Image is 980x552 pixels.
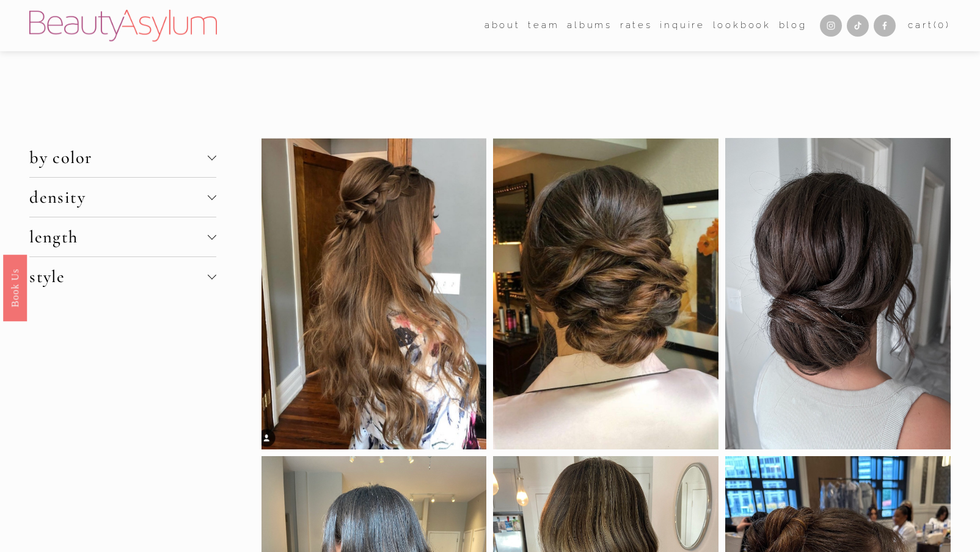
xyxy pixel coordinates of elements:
a: Inquire [660,16,704,35]
a: TikTok [847,15,869,37]
button: length [29,217,216,256]
button: density [29,178,216,217]
a: albums [567,16,612,35]
span: style [29,266,207,287]
a: Rates [620,16,653,35]
a: Blog [779,16,807,35]
span: team [528,17,559,34]
span: 0 [938,20,946,31]
span: density [29,187,207,208]
a: Lookbook [713,16,771,35]
span: about [485,17,521,34]
button: by color [29,138,216,177]
a: folder dropdown [528,16,559,35]
span: ( ) [934,20,951,31]
a: folder dropdown [485,16,521,35]
a: Book Us [3,255,27,321]
img: Beauty Asylum | Bridal Hair &amp; Makeup Charlotte &amp; Atlanta [29,10,217,42]
button: style [29,257,216,296]
a: Facebook [874,15,896,37]
a: Instagram [820,15,842,37]
a: Cart(0) [908,17,950,34]
span: by color [29,147,207,168]
span: length [29,227,207,247]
